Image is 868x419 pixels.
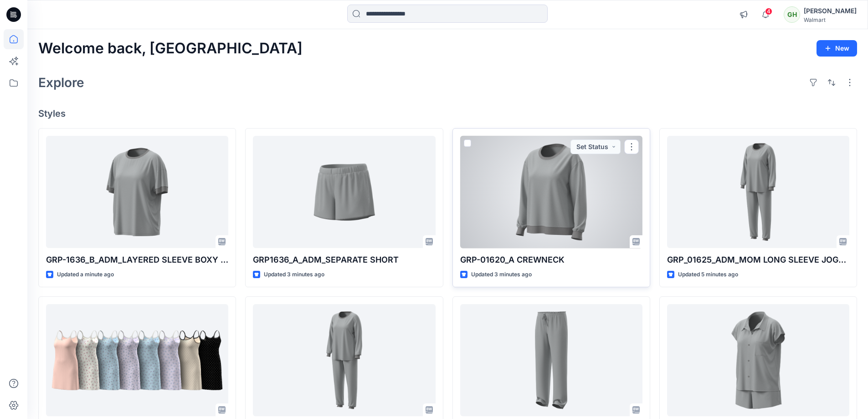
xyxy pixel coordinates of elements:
p: Updated 5 minutes ago [678,270,738,279]
h4: Styles [38,108,857,119]
button: New [817,40,857,57]
p: Updated 3 minutes ago [471,270,532,279]
a: GRP-01595 COLLAR SET [667,304,849,417]
div: Walmart [804,16,857,23]
div: GH [784,6,800,23]
a: GRP-1636_B_ADM_LAYERED SLEEVE BOXY TEE [46,136,228,248]
a: GRP-01620_A CREWNECK [460,136,642,248]
span: 4 [765,8,772,15]
p: GRP-1636_B_ADM_LAYERED SLEEVE BOXY TEE [46,253,228,266]
div: [PERSON_NAME] [804,5,857,16]
h2: Explore [38,75,84,90]
a: GRP1636_A_ADM_SEPARATE SHORT [253,136,435,248]
p: GRP-01620_A CREWNECK [460,253,642,266]
a: GRP_01623_ADM_MOM LONG SLEEVE JOGGER [253,304,435,417]
h2: Welcome back, [GEOGRAPHIC_DATA] [38,40,303,57]
a: GRP_01625_ADM_MOM LONG SLEEVE JOGGER [667,136,849,248]
p: GRP1636_A_ADM_SEPARATE SHORT [253,253,435,266]
p: GRP_01625_ADM_MOM LONG SLEEVE JOGGER [667,253,849,266]
p: Updated a minute ago [57,270,114,279]
a: WM32604_ADM_POINTELLE SHORT CHEMISE_COLORWAY [46,304,228,417]
a: GRP-01624_ADM_KEY ITEM PANT 5 [460,304,642,417]
p: Updated 3 minutes ago [264,270,324,279]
